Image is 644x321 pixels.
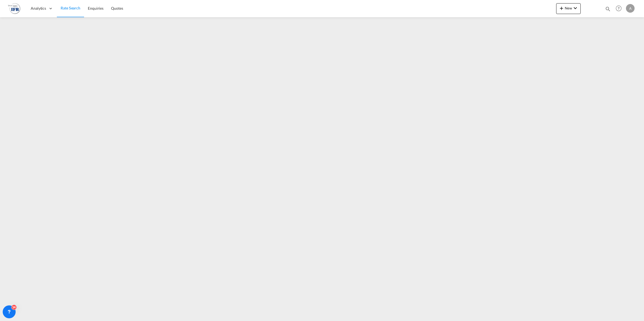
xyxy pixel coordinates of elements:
[626,4,635,13] div: A
[605,6,611,14] div: icon-magnify
[61,6,80,10] span: Rate Search
[111,6,123,11] span: Quotes
[558,6,579,10] span: New
[88,6,103,11] span: Enquiries
[614,4,623,13] span: Help
[31,6,46,11] span: Analytics
[572,5,579,11] md-icon: icon-chevron-down
[8,2,20,15] img: de31bbe0256b11eebba44b54815f083d.png
[605,6,611,12] md-icon: icon-magnify
[558,5,565,11] md-icon: icon-plus 400-fg
[556,3,581,14] button: icon-plus 400-fgNewicon-chevron-down
[614,4,626,13] div: Help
